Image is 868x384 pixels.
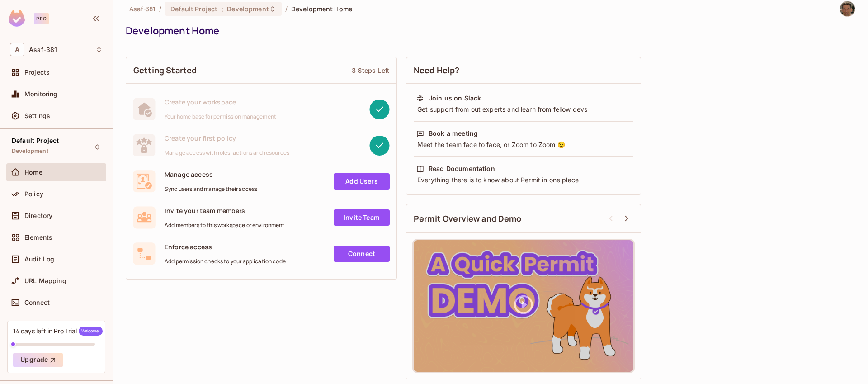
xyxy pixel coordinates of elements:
[416,140,631,149] div: Meet the team face to face, or Zoom to Zoom 😉
[9,10,25,27] img: SReyMgAAAABJRU5ErkJggg==
[170,5,217,13] span: Default Project
[24,299,50,306] span: Connect
[24,90,58,98] span: Monitoring
[79,327,103,336] span: Welcome!
[126,24,851,38] div: Development Home
[352,66,389,75] div: 3 Steps Left
[429,164,495,173] div: Read Documentation
[334,246,390,262] a: Connect
[165,170,257,179] span: Manage access
[285,5,288,13] li: /
[165,242,286,251] span: Enforce access
[12,137,59,144] span: Default Project
[414,65,460,76] span: Need Help?
[10,43,24,56] span: A
[24,234,52,241] span: Elements
[24,256,54,263] span: Audit Log
[24,212,52,219] span: Directory
[165,222,285,229] span: Add members to this workspace or environment
[165,258,286,265] span: Add permission checks to your application code
[24,69,50,76] span: Projects
[165,149,289,156] span: Manage access with roles, actions and resources
[334,173,390,190] a: Add Users
[24,190,43,198] span: Policy
[133,65,197,76] span: Getting Started
[291,5,352,13] span: Development Home
[416,175,631,185] div: Everything there is to know about Permit in one place
[129,5,156,13] span: the active workspace
[165,98,276,106] span: Create your workspace
[429,129,478,138] div: Book a meeting
[29,46,57,53] span: Workspace: Asaf-381
[165,185,257,193] span: Sync users and manage their access
[334,209,390,226] a: Invite Team
[416,105,631,114] div: Get support from out experts and learn from fellow devs
[34,13,49,24] div: Pro
[24,277,66,284] span: URL Mapping
[165,206,285,215] span: Invite your team members
[13,327,103,336] div: 14 days left in Pro Trial
[12,147,48,155] span: Development
[227,5,269,13] span: Development
[165,134,289,142] span: Create your first policy
[24,112,50,119] span: Settings
[414,213,522,224] span: Permit Overview and Demo
[221,5,224,13] span: :
[165,113,276,120] span: Your home base for permission management
[429,94,481,103] div: Join us on Slack
[24,169,43,176] span: Home
[13,353,63,367] button: Upgrade
[840,1,855,16] img: Asaf Gilai
[159,5,161,13] li: /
